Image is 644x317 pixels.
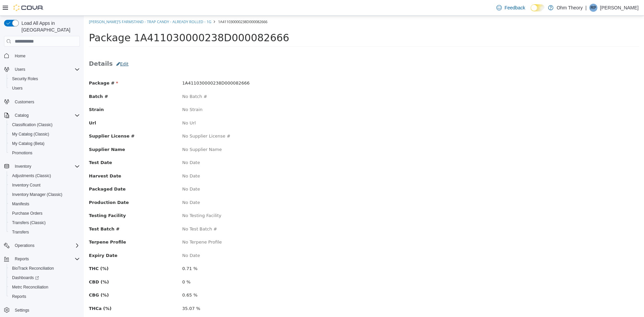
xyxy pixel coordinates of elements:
a: Manifests [9,200,32,208]
span: Users [12,65,80,73]
a: My Catalog (Classic) [9,130,52,138]
a: Inventory Count [9,181,43,189]
span: No Supplier Name [98,131,138,136]
button: Users [12,65,28,73]
span: No Date [98,171,116,176]
span: Package 1A411030000238D000082666 [5,16,205,28]
span: Users [12,86,22,91]
span: Promotions [12,150,33,156]
span: Settings [15,308,29,313]
span: Manifests [12,201,29,207]
a: Dashboards [9,274,42,282]
span: Home [12,51,80,60]
span: Purchase Orders [12,211,43,216]
span: Inventory Count [9,181,80,189]
button: Security Roles [7,74,83,84]
span: BioTrack Reconciliation [9,264,80,272]
a: Customers [12,98,37,106]
button: Inventory Count [7,180,83,190]
span: Users [15,67,25,72]
span: Packaged Date [5,171,42,176]
span: Load All Apps in [GEOGRAPHIC_DATA] [19,20,80,33]
span: THC (%) [5,250,25,255]
span: Dashboards [9,274,80,282]
span: Harvest Date [5,158,37,163]
span: Metrc Reconciliation [12,284,48,290]
button: Customers [1,97,83,107]
span: CBD (%) [5,264,25,269]
span: Inventory Count [12,182,41,188]
span: Transfers (Classic) [9,219,80,227]
button: Inventory [12,162,34,170]
span: Users [9,84,80,92]
span: Package # [5,65,34,70]
button: Manifests [7,199,83,209]
span: Feedback [504,4,525,11]
span: Inventory Manager (Classic) [12,192,62,197]
span: Metrc Reconciliation [9,283,80,291]
span: 35.07 % [98,290,116,295]
a: Inventory Manager (Classic) [9,191,65,199]
button: Users [7,84,83,93]
span: No Date [98,158,116,163]
a: Security Roles [9,75,41,83]
span: Supplier License # [5,118,51,123]
span: Catalog [12,111,80,119]
a: Adjustments (Classic) [9,172,54,180]
button: Catalog [1,111,83,120]
span: Settings [12,306,80,314]
p: Ohm Theory [557,4,583,12]
p: | [585,4,587,12]
button: Reports [12,255,32,263]
span: Testing Facility [5,197,42,202]
p: [PERSON_NAME] [600,4,639,12]
span: Inventory Manager (Classic) [9,191,80,199]
span: My Catalog (Beta) [9,140,80,148]
button: BioTrack Reconciliation [7,264,83,273]
a: [PERSON_NAME]’s Farmstand - Trap Candy - Already Rolled - 1g [5,3,127,8]
a: Promotions [9,149,35,157]
input: Dark Mode [531,4,545,11]
button: Home [1,51,83,60]
a: Settings [12,306,32,314]
span: Reports [12,294,26,299]
span: No Url [98,105,112,110]
span: Strain [5,91,20,96]
a: Users [9,84,25,92]
span: Purchase Orders [9,209,80,217]
span: Reports [12,255,80,263]
span: 1A411030000238D000082666 [134,3,183,8]
span: BioTrack Reconciliation [12,266,54,271]
a: Purchase Orders [9,209,45,217]
a: My Catalog (Beta) [9,140,47,148]
span: My Catalog (Beta) [12,141,45,146]
span: No Test Batch # [98,211,133,216]
span: No Supplier License # [98,118,147,123]
span: 0.71 % [98,250,113,255]
span: Test Date [5,144,28,149]
a: Metrc Reconciliation [9,283,51,291]
span: 1A411030000238D000082666 [98,65,166,70]
span: Transfers [12,229,29,235]
span: Details [5,44,29,51]
button: Reports [7,292,83,301]
button: My Catalog (Classic) [7,129,83,139]
button: Edit [29,42,48,54]
a: Reports [9,293,29,301]
span: My Catalog (Classic) [12,131,49,137]
span: Supplier Name [5,131,41,136]
span: Catalog [15,113,29,118]
button: Operations [1,241,83,250]
button: Users [1,65,83,74]
button: My Catalog (Beta) [7,139,83,148]
span: Manifests [9,200,80,208]
span: Inventory [12,162,80,170]
span: Operations [12,242,80,250]
img: Cova [13,4,44,11]
span: Expiry Date [5,237,34,242]
button: Settings [1,305,83,315]
a: Transfers (Classic) [9,219,48,227]
span: Reports [9,293,80,301]
button: Purchase Orders [7,209,83,218]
